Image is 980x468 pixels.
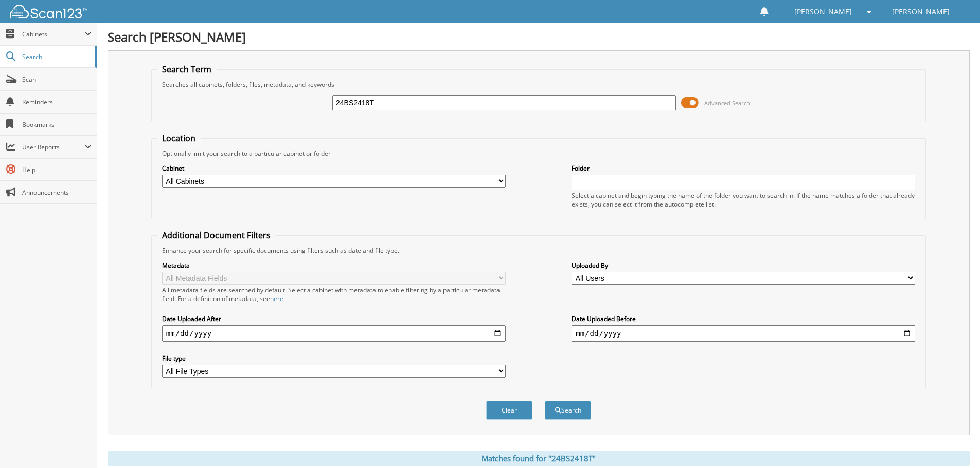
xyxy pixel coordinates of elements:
[157,64,217,75] legend: Search Term
[22,120,92,129] span: Bookmarks
[162,164,506,173] label: Cabinet
[162,314,506,323] label: Date Uploaded After
[162,325,506,342] input: start
[10,5,87,18] img: scan123-logo-white.svg
[22,75,92,84] span: Scan
[22,98,92,106] span: Reminders
[22,52,90,61] span: Search
[572,261,915,270] label: Uploaded By
[572,325,915,342] input: end
[157,80,920,89] div: Searches all cabinets, folders, files, metadata, and keywords
[486,401,532,420] button: Clear
[22,188,92,197] span: Announcements
[157,230,276,241] legend: Additional Document Filters
[22,143,84,152] span: User Reports
[162,261,506,270] label: Metadata
[704,99,750,107] span: Advanced Search
[157,149,920,158] div: Optionally limit your search to a particular cabinet or folder
[108,28,970,45] h1: Search [PERSON_NAME]
[572,164,915,173] label: Folder
[545,401,591,420] button: Search
[162,354,506,363] label: File type
[892,9,950,15] span: [PERSON_NAME]
[162,286,506,303] div: All metadata fields are searched by default. Select a cabinet with metadata to enable filtering b...
[157,246,920,255] div: Enhance your search for specific documents using filters such as date and file type.
[270,294,283,303] a: here
[157,133,201,144] legend: Location
[794,9,852,15] span: [PERSON_NAME]
[22,30,84,39] span: Cabinets
[108,451,970,466] div: Matches found for "24BS2418T"
[572,191,915,209] div: Select a cabinet and begin typing the name of the folder you want to search in. If the name match...
[22,165,92,174] span: Help
[572,314,915,323] label: Date Uploaded Before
